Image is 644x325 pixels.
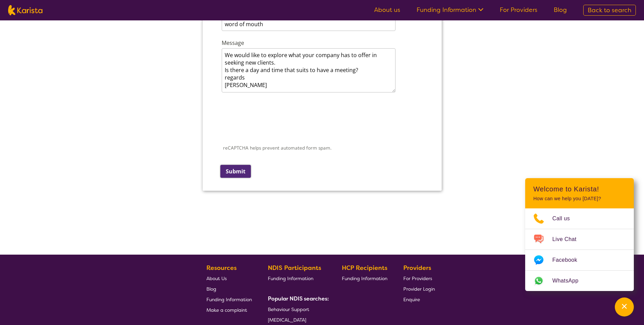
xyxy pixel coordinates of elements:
label: What services do you provide? (Choose all that apply) [22,207,160,217]
a: Web link opens in a new tab. [525,271,634,291]
a: Funding Information [417,6,483,14]
label: NDIS Plan management [27,284,90,291]
b: Providers [403,264,431,272]
label: [MEDICAL_DATA] [27,317,72,325]
span: Funding Information [206,296,252,303]
span: Provider Login [403,286,435,292]
a: Behaviour Support [268,304,326,314]
span: Funding Information [268,275,313,281]
span: Call us [552,213,578,224]
input: ABN [22,61,145,75]
label: Company details [19,5,90,14]
a: About Us [206,273,252,284]
span: Behaviour Support [268,306,309,312]
b: Popular NDIS searches: [268,295,329,302]
a: Funding Information [342,273,387,284]
a: [MEDICAL_DATA] [268,314,326,325]
b: Resources [206,264,237,272]
a: Funding Information [206,294,252,305]
span: Blog [206,286,216,292]
span: Make a complaint [206,307,247,313]
label: Home Care Package [27,273,81,280]
label: Domestic and home help [27,251,94,258]
span: WhatsApp [552,276,587,286]
input: Business trading name [22,30,222,44]
span: Facebook [552,255,585,265]
a: About us [374,6,400,14]
label: NDIS Support Coordination [27,295,100,303]
select: Head Office Location [22,123,145,137]
div: Channel Menu [525,178,634,291]
label: Business Type [22,176,91,186]
span: Enquire [403,296,420,303]
span: For Providers [403,275,432,281]
h2: Welcome to Karista! [533,185,626,193]
span: Funding Information [342,275,387,281]
label: ABN [22,51,38,61]
label: Business trading name [22,20,86,30]
label: Nursing services [27,306,72,313]
ul: Choose channel [525,208,634,291]
a: Blog [554,6,567,14]
input: Business Website [22,92,144,106]
input: Number of existing clients [22,155,145,168]
a: Funding Information [268,273,326,284]
span: Back to search [588,6,631,14]
label: Dietitian [27,240,51,247]
label: Counselling [27,229,59,237]
p: How can we help you [DATE]? [533,196,626,202]
a: Enquire [403,294,435,305]
a: For Providers [500,6,537,14]
select: Business Type [22,186,145,200]
button: Channel Menu [615,297,634,317]
span: [MEDICAL_DATA] [268,317,306,323]
a: Make a complaint [206,305,252,315]
label: Number of existing clients [22,145,94,155]
label: Business Website [22,83,112,92]
label: Exercise physiology [27,262,79,270]
b: HCP Recipients [342,264,387,272]
span: Live Chat [552,234,585,244]
a: Provider Login [403,284,435,294]
label: Behaviour support [27,218,78,225]
b: NDIS Participants [268,264,321,272]
a: Back to search [583,5,636,16]
img: Karista logo [8,5,42,15]
label: Head Office Location [22,114,91,123]
a: Blog [206,284,252,294]
span: About Us [206,275,227,281]
a: For Providers [403,273,435,284]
